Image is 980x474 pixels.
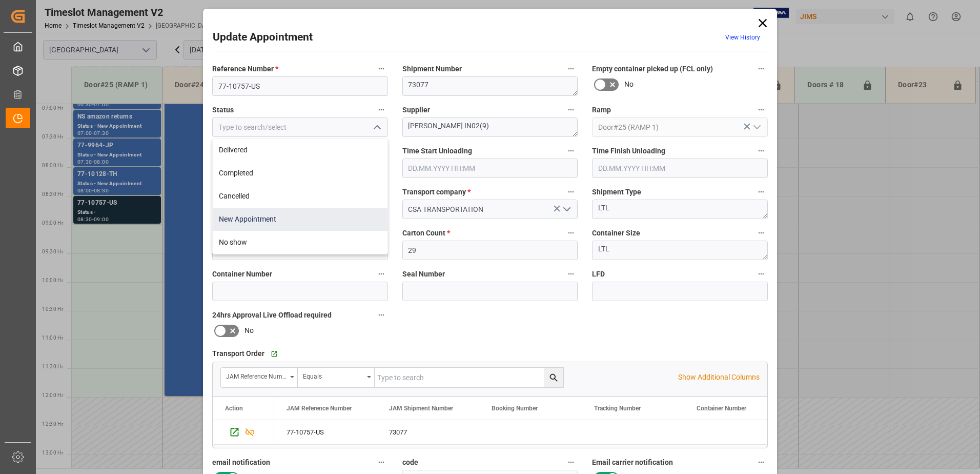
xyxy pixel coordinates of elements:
div: Press SPACE to select this row. [213,420,274,445]
span: JAM Reference Number [287,405,352,412]
button: 24hrs Approval Live Offload required [375,308,388,322]
button: Transport company * [564,185,578,199]
div: 73077 [377,420,479,444]
button: open menu [221,368,298,387]
div: Delivered [213,139,387,162]
span: email notification [212,457,270,468]
div: JAM Reference Number [226,369,287,381]
span: Time Finish Unloading [592,146,665,156]
button: open menu [559,202,574,218]
input: DD.MM.YYYY HH:MM [402,159,578,178]
input: Type to search [375,368,563,387]
span: JAM Shipment Number [389,405,453,412]
span: Seal Number [402,269,445,280]
button: search button [544,368,563,387]
span: code [402,457,418,468]
span: No [244,325,254,336]
button: Shipment Number [564,62,578,75]
button: Reference Number * [375,62,388,75]
span: Transport Order [212,348,264,359]
button: LFD [754,267,768,281]
textarea: LTL [592,241,768,260]
span: Empty container picked up (FCL only) [592,64,713,74]
button: close menu [369,120,384,135]
span: Status [212,105,234,115]
span: Container Number [697,405,746,412]
div: Action [225,405,243,412]
button: Shipment Type [754,185,768,199]
button: Ramp [754,103,768,116]
input: Type to search/select [592,117,768,137]
span: Email carrier notification [592,457,673,468]
div: Equals [303,369,363,381]
span: 24hrs Approval Live Offload required [212,310,332,321]
button: open menu [298,368,375,387]
span: Shipment Number [402,64,462,74]
button: Email carrier notification [754,456,768,469]
button: Seal Number [564,267,578,281]
span: Supplier [402,105,430,115]
span: Ramp [592,105,611,115]
a: View History [725,34,760,41]
button: Empty container picked up (FCL only) [754,62,768,75]
span: No [624,79,634,90]
div: 77-10757-US [274,420,377,444]
button: Time Finish Unloading [754,144,768,157]
div: No show [213,231,387,254]
span: Container Size [592,228,640,239]
span: Reference Number [212,64,278,74]
span: LFD [592,269,605,280]
button: Status [375,103,388,116]
h2: Update Appointment [213,29,313,46]
div: Cancelled [213,185,387,208]
div: New Appointment [213,208,387,231]
span: Carton Count [402,228,450,239]
span: Booking Number [492,405,538,412]
span: Container Number [212,269,272,280]
div: Completed [213,162,387,185]
textarea: 73077 [402,76,578,96]
button: Time Start Unloading [564,144,578,157]
textarea: LTL [592,200,768,219]
input: Type to search/select [212,117,388,137]
p: Show Additional Columns [678,372,760,383]
span: Transport company [402,187,471,197]
button: Supplier [564,103,578,116]
span: Shipment Type [592,187,641,197]
button: code [564,456,578,469]
button: open menu [748,120,764,135]
textarea: [PERSON_NAME] IN02(9) [402,117,578,137]
input: DD.MM.YYYY HH:MM [592,159,768,178]
span: Tracking Number [594,405,641,412]
button: email notification [375,456,388,469]
span: Time Start Unloading [402,146,472,156]
button: Container Number [375,267,388,281]
button: Container Size [754,226,768,240]
button: Carton Count * [564,226,578,240]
